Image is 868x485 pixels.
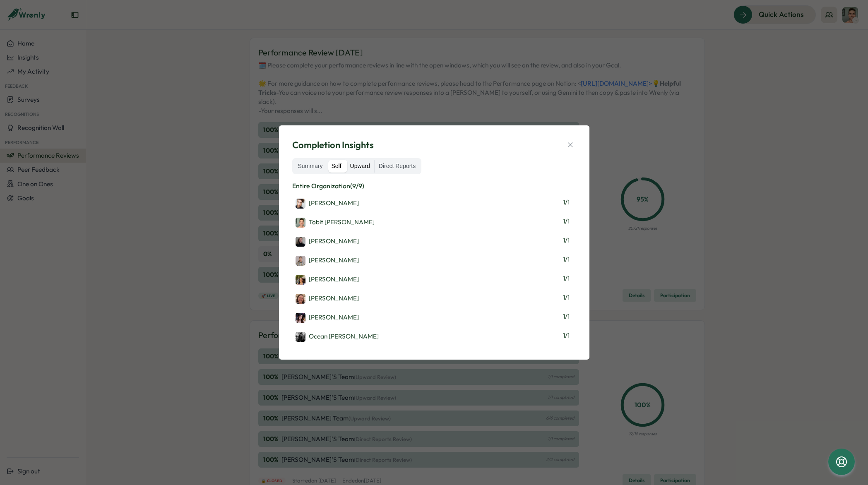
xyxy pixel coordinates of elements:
[296,275,305,285] img: Estelle Lim
[296,237,305,247] img: Lucy Skinner
[346,160,374,173] label: Upward
[296,236,359,247] a: Lucy Skinner[PERSON_NAME]
[296,218,375,228] div: Tobit [PERSON_NAME]
[296,256,359,266] div: [PERSON_NAME]
[292,139,374,151] span: Completion Insights
[296,198,359,209] a: Jay Cowle[PERSON_NAME]
[296,256,305,266] img: Lauren Sampayo
[296,237,359,247] div: [PERSON_NAME]
[563,198,570,209] span: 1 / 1
[296,274,359,285] a: Estelle Lim[PERSON_NAME]
[296,294,305,304] img: Charley Watters
[296,332,305,342] img: Ocean Allen
[563,236,570,247] span: 1 / 1
[292,181,364,191] p: Entire Organization ( 9 / 9 )
[296,312,359,323] a: Dannielle[PERSON_NAME]
[563,293,570,304] span: 1 / 1
[296,294,359,304] div: [PERSON_NAME]
[294,160,327,173] label: Summary
[296,313,305,323] img: Dannielle
[296,275,359,285] div: [PERSON_NAME]
[296,313,359,323] div: [PERSON_NAME]
[296,331,379,342] a: Ocean AllenOcean [PERSON_NAME]
[296,218,305,228] img: Tobit Michael
[296,255,359,266] a: Lauren Sampayo[PERSON_NAME]
[296,199,305,209] img: Jay Cowle
[563,331,570,342] span: 1 / 1
[296,293,359,304] a: Charley Watters[PERSON_NAME]
[375,160,420,173] label: Direct Reports
[563,255,570,266] span: 1 / 1
[296,217,375,228] a: Tobit MichaelTobit [PERSON_NAME]
[563,274,570,285] span: 1 / 1
[563,312,570,323] span: 1 / 1
[296,199,359,209] div: [PERSON_NAME]
[327,160,345,173] label: Self
[563,217,570,228] span: 1 / 1
[296,332,379,342] div: Ocean [PERSON_NAME]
